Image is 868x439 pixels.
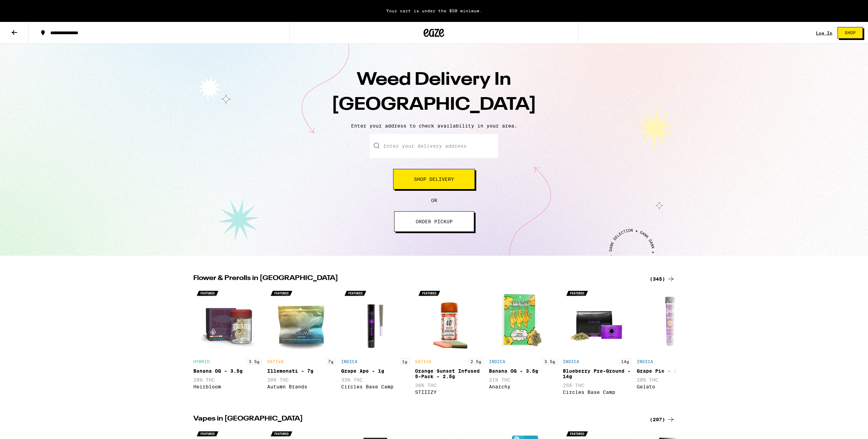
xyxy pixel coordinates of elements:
span: [GEOGRAPHIC_DATA] [332,96,536,114]
div: Open page for Blueberry Pre-Ground - 14g from Circles Base Camp [563,287,631,398]
div: Gelato [637,384,705,389]
div: Illemonati - 7g [267,368,336,374]
div: Banana OG - 3.5g [193,368,262,374]
img: Circles Base Camp - Grape Ape - 1g [341,287,410,355]
a: Log In [816,31,832,35]
div: Grape Pie - 1g [637,368,705,374]
input: Enter your delivery address [370,134,498,158]
div: Open page for Grape Ape - 1g from Circles Base Camp [341,287,410,398]
img: Heirbloom - Banana OG - 3.5g [193,287,262,355]
div: Grape Ape - 1g [341,368,410,374]
p: INDICA [563,359,579,364]
div: Open page for Banana OG - 3.5g from Anarchy [489,287,557,398]
div: Open page for Banana OG - 3.5g from Heirbloom [193,287,262,398]
p: 20% THC [637,377,705,383]
button: Shop [838,27,863,39]
div: Open page for Grape Pie - 1g from Gelato [637,287,705,398]
img: Gelato - Grape Pie - 1g [637,287,705,355]
p: 14g [619,358,631,365]
p: 28% THC [193,377,262,383]
div: Circles Base Camp [563,389,631,395]
span: ORDER PICKUP [416,219,453,224]
div: Open page for Illemonati - 7g from Autumn Brands [267,287,336,398]
p: 36% THC [415,383,483,388]
div: Heirbloom [193,384,262,389]
div: Circles Base Camp [341,384,410,389]
p: 33% THC [341,377,410,383]
a: Shop [832,27,868,39]
h2: Vapes in [GEOGRAPHIC_DATA] [193,415,642,424]
p: 21% THC [489,377,557,383]
p: SATIVA [415,359,431,364]
a: (207) [650,415,675,424]
p: 3.5g [247,358,262,365]
p: INDICA [341,359,358,364]
div: Autumn Brands [267,384,336,389]
div: Anarchy [489,384,557,389]
img: Anarchy - Banana OG - 3.5g [489,287,557,355]
p: INDICA [637,359,653,364]
p: Enter your address to check availability in your area. [7,123,861,129]
div: Open page for Orange Sunset Infused 5-Pack - 2.5g from STIIIZY [415,287,483,398]
img: STIIIZY - Orange Sunset Infused 5-Pack - 2.5g [415,287,483,355]
p: INDICA [489,359,505,364]
h2: Flower & Prerolls in [GEOGRAPHIC_DATA] [193,275,642,283]
h1: Weed Delivery In [314,68,554,118]
img: Autumn Brands - Illemonati - 7g [267,287,336,355]
img: Circles Base Camp - Blueberry Pre-Ground - 14g [563,287,631,355]
button: ORDER PICKUP [394,211,474,232]
span: Shop [845,31,856,35]
p: HYBRID [193,359,210,364]
p: SATIVA [267,359,284,364]
p: 1g [400,358,410,365]
p: 26% THC [267,377,336,383]
p: 3.5g [542,358,557,365]
p: 2.5g [468,358,483,365]
p: 25% THC [563,383,631,388]
p: 7g [326,358,336,365]
div: Blueberry Pre-Ground - 14g [563,368,631,379]
div: Banana OG - 3.5g [489,368,557,374]
div: STIIIZY [415,389,483,395]
div: Orange Sunset Infused 5-Pack - 2.5g [415,368,483,379]
span: Shop Delivery [414,177,454,182]
span: OR [431,198,437,203]
a: (345) [650,275,675,283]
button: Shop Delivery [393,169,475,189]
